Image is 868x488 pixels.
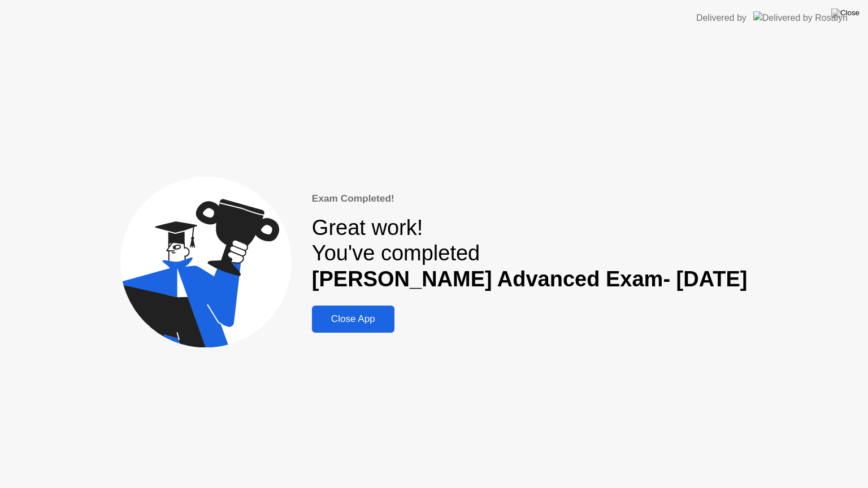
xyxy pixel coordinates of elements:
[7,5,29,26] button: go back
[312,191,748,206] div: Exam Completed!
[696,11,747,25] div: Delivered by
[340,5,361,26] button: Collapse window
[361,5,381,25] div: Close
[831,8,860,18] img: Close
[753,11,848,24] img: Delivered by Rosalyn
[315,313,391,325] div: Close App
[312,306,394,333] button: Close App
[312,267,748,291] b: [PERSON_NAME] Advanced Exam- [DATE]
[312,215,748,293] div: Great work! You've completed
